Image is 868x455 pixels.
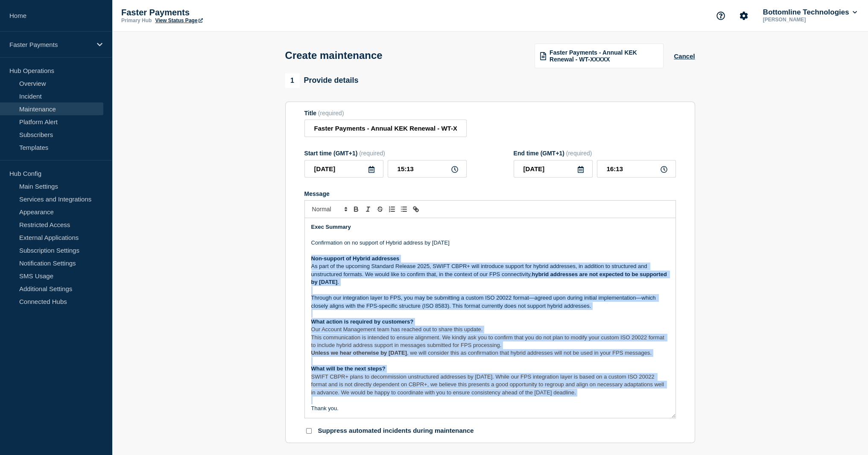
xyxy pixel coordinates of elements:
strong: What action is required by customers? [311,318,414,325]
span: 1 [285,73,300,88]
button: Toggle ordered list [386,204,398,214]
a: View Status Page [155,17,202,23]
input: Suppress automated incidents during maintenance [306,428,312,434]
div: Message [305,218,675,418]
div: Title [304,110,467,117]
button: Toggle bold text [350,204,362,214]
span: Faster Payments - Annual KEK Renewal - WT-XXXXX [549,49,658,63]
p: Faster Payments [9,41,91,48]
input: Title [304,120,467,137]
button: Support [712,7,730,25]
button: Toggle bulleted list [398,204,410,214]
button: Account settings [735,7,753,25]
p: Confirmation on no support of Hybrid address by [DATE] [311,239,669,247]
span: (required) [359,150,385,157]
img: template icon [540,52,546,60]
div: End time (GMT+1) [514,150,676,157]
p: Through our integration layer to FPS, you may be submitting a custom ISO 20022 format—agreed upon... [311,294,669,310]
span: This communication is intended to ensure alignment. We kindly ask you to confirm that you do not ... [311,334,666,348]
h1: Create maintenance [285,50,383,61]
div: Message [304,190,676,197]
strong: Exec Summary [311,224,351,230]
p: Faster Payments [121,8,292,17]
p: Thank you. [311,405,669,412]
p: [PERSON_NAME] [761,17,850,23]
input: HH:MM [597,160,676,178]
p: As part of the upcoming Standard Release 2025, SWIFT CBPR+ will introduce support for hybrid addr... [311,262,669,286]
button: Toggle strikethrough text [374,204,386,214]
input: HH:MM [388,160,467,178]
p: Primary Hub [121,17,152,23]
button: Toggle link [410,204,422,214]
strong: Non-support of Hybrid addresses [311,255,400,262]
span: SWIFT CBPR+ plans to decommission unstructured addresses by [DATE]. While our FPS integration lay... [311,373,666,396]
span: Our Account Management team has reached out to share this update. [311,326,483,332]
span: (required) [318,110,344,117]
strong: Unless we hear otherwise by [DATE] [311,350,407,356]
button: Cancel [674,52,695,60]
div: Start time (GMT+1) [304,150,467,157]
strong: What will be the next steps? [311,365,386,372]
span: Font size [308,204,350,214]
input: YYYY-MM-DD [514,160,593,178]
button: Bottomline Technologies [761,8,859,17]
span: , we will consider this as confirmation that hybrid addresses will not be used in your FPS messages. [407,350,652,356]
input: YYYY-MM-DD [304,160,383,178]
button: Toggle italic text [362,204,374,214]
span: (required) [566,150,592,157]
p: Suppress automated incidents during maintenance [318,427,474,435]
div: Provide details [285,73,359,88]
